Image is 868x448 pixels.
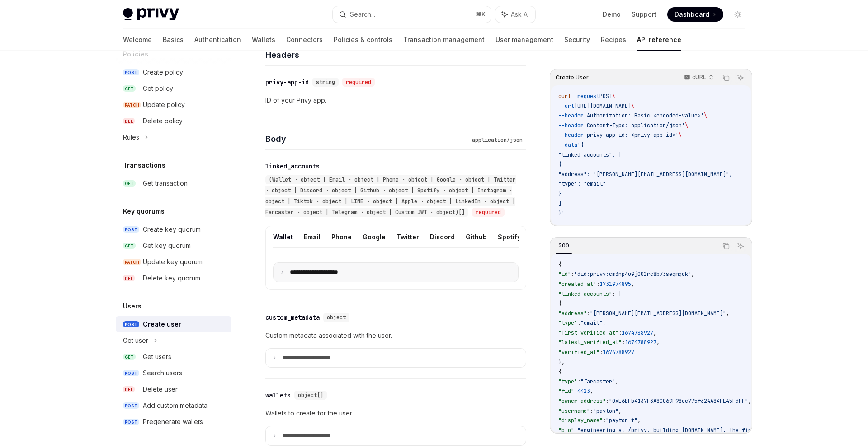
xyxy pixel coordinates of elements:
[558,387,574,395] span: "fid"
[334,29,392,51] a: Policies & controls
[612,290,622,298] span: : [
[574,103,631,110] span: [URL][DOMAIN_NAME]
[116,365,231,381] a: POSTSearch users
[558,271,571,278] span: "id"
[396,226,419,247] button: Twitter
[265,49,526,61] h4: Headers
[558,280,596,288] span: "created_at"
[606,417,637,424] span: "payton ↑"
[265,313,320,322] div: custom_metadata
[580,378,615,385] span: "farcaster"
[316,79,335,86] span: string
[123,419,139,425] span: POST
[123,259,141,266] span: PATCH
[558,190,561,197] span: }
[556,240,572,251] div: 200
[587,310,590,317] span: :
[558,397,606,405] span: "owner_address"
[622,329,653,336] span: 1674788927
[558,122,584,129] span: --header
[363,226,386,247] button: Google
[558,407,590,415] span: "username"
[691,271,694,278] span: ,
[123,132,139,143] div: Rules
[430,226,455,247] button: Discord
[590,407,593,415] span: :
[558,310,587,317] span: "address"
[615,378,618,385] span: ,
[558,378,577,385] span: "type"
[123,180,136,187] span: GET
[123,226,139,233] span: POST
[596,280,599,288] span: :
[601,29,626,51] a: Recipes
[637,29,681,51] a: API reference
[116,97,231,113] a: PATCHUpdate policy
[123,386,135,393] span: DEL
[143,240,191,251] div: Get key quorum
[558,112,584,119] span: --header
[599,280,631,288] span: 1731974895
[558,290,612,298] span: "linked_accounts"
[143,384,178,395] div: Delete user
[116,64,231,80] a: POSTCreate policy
[116,397,231,414] a: POSTAdd custom metadata
[331,226,352,247] button: Phone
[685,122,688,129] span: \
[656,339,660,346] span: ,
[252,29,275,51] a: Wallets
[590,387,593,395] span: ,
[632,10,656,19] a: Support
[123,69,139,76] span: POST
[558,141,577,149] span: --data
[704,112,707,119] span: \
[333,6,491,23] button: Search...⌘K
[558,151,622,159] span: "linked_accounts": [
[631,280,634,288] span: ,
[123,243,136,249] span: GET
[116,221,231,238] a: POSTCreate key quorum
[495,29,553,51] a: User management
[143,416,203,427] div: Pregenerate wallets
[558,103,574,110] span: --url
[143,67,183,78] div: Create policy
[265,176,516,216] span: (Wallet · object | Email · object | Phone · object | Google · object | Twitter · object | Discord...
[731,7,745,22] button: Toggle dark mode
[679,131,682,139] span: \
[265,133,468,145] h4: Body
[265,78,309,87] div: privy-app-id
[143,273,200,284] div: Delete key quorum
[116,113,231,129] a: DELDelete policy
[123,370,139,377] span: POST
[558,319,577,327] span: "type"
[618,407,622,415] span: ,
[468,135,526,145] div: application/json
[748,397,751,405] span: ,
[603,349,634,356] span: 1674788927
[622,339,625,346] span: :
[476,11,486,18] span: ⌘ K
[577,387,590,395] span: 4423
[123,301,142,312] h5: Users
[571,271,574,278] span: :
[577,141,584,149] span: '{
[735,240,746,252] button: Ask AI
[612,93,615,100] span: \
[163,29,184,51] a: Basics
[298,392,323,399] span: object[]
[265,330,526,341] p: Custom metadata associated with the user.
[692,74,706,81] p: cURL
[577,378,580,385] span: :
[304,226,321,247] button: Email
[265,408,526,419] p: Wallets to create for the user.
[603,417,606,424] span: :
[577,319,580,327] span: :
[558,131,584,139] span: --header
[495,6,535,23] button: Ask AI
[143,400,208,411] div: Add custom metadata
[584,131,679,139] span: 'privy-app-id: <privy-app-id>'
[720,240,732,252] button: Copy the contents from the code block
[123,160,165,171] h5: Transactions
[574,387,577,395] span: :
[273,226,293,247] button: Wallet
